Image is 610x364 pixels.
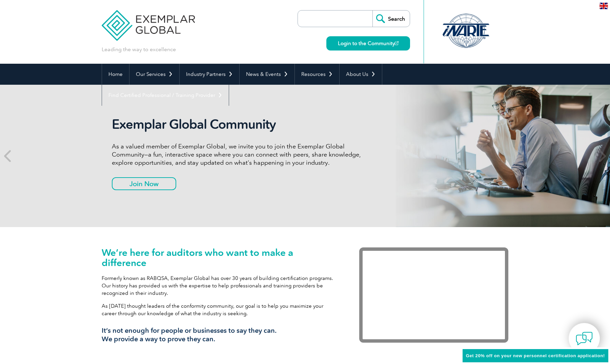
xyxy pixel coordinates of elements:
[102,275,339,297] p: Formerly known as RABQSA, Exemplar Global has over 30 years of building certification programs. O...
[102,46,176,53] p: Leading the way to excellence
[102,302,339,317] p: As [DATE] thought leaders of the conformity community, our goal is to help you maximize your care...
[112,142,366,167] p: As a valued member of Exemplar Global, we invite you to join the Exemplar Global Community—a fun,...
[112,177,176,190] a: Join Now
[340,64,382,85] a: About Us
[576,330,593,347] img: contact-chat.png
[129,64,179,85] a: Our Services
[326,36,410,50] a: Login to the Community
[295,64,339,85] a: Resources
[102,85,229,106] a: Find Certified Professional / Training Provider
[599,3,608,9] img: en
[180,64,239,85] a: Industry Partners
[102,326,339,343] h3: It’s not enough for people or businesses to say they can. We provide a way to prove they can.
[102,64,129,85] a: Home
[102,247,339,268] h1: We’re here for auditors who want to make a difference
[112,117,366,132] h2: Exemplar Global Community
[372,11,410,27] input: Search
[240,64,294,85] a: News & Events
[359,247,508,343] iframe: Exemplar Global: Working together to make a difference
[395,41,399,45] img: open_square.png
[466,353,605,358] span: Get 20% off on your new personnel certification application!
